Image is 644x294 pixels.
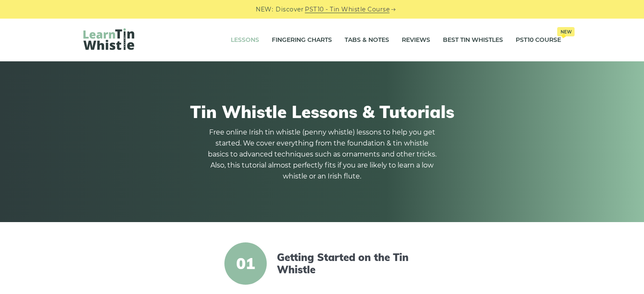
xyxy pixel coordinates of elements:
[272,30,332,51] a: Fingering Charts
[224,242,267,285] span: 01
[402,30,430,51] a: Reviews
[277,251,423,276] a: Getting Started on the Tin Whistle
[557,27,575,36] span: New
[208,127,437,182] p: Free online Irish tin whistle (penny whistle) lessons to help you get started. We cover everythin...
[516,30,561,51] a: PST10 CourseNew
[443,30,503,51] a: Best Tin Whistles
[345,30,389,51] a: Tabs & Notes
[231,30,259,51] a: Lessons
[83,28,134,50] img: LearnTinWhistle.com
[83,102,561,122] h1: Tin Whistle Lessons & Tutorials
